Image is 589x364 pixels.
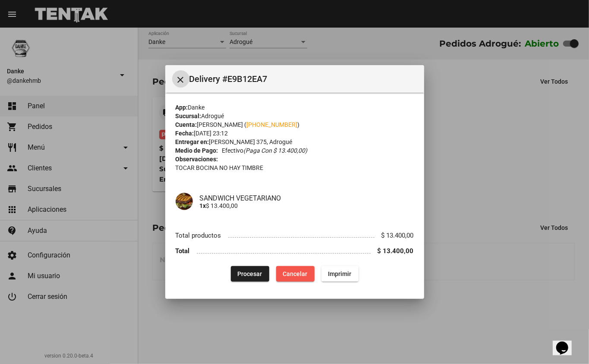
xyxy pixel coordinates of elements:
[176,227,414,243] li: Total productos $ 13.400,00
[200,194,414,202] h4: SANDWICH VEGETARIANO
[189,72,417,86] span: Delivery #E9B12EA7
[276,266,315,282] button: Cancelar
[222,146,307,155] span: Efectivo
[247,121,298,128] a: [PHONE_NUMBER]
[176,120,414,129] div: [PERSON_NAME] ( )
[172,70,189,88] button: Cerrar
[328,270,352,277] span: Imprimir
[176,146,218,155] strong: Medio de Pago:
[176,104,188,111] strong: App:
[176,138,209,145] strong: Entregar en:
[176,243,414,259] li: Total $ 13.400,00
[176,113,202,119] strong: Sucursal:
[176,130,194,137] strong: Fecha:
[176,103,414,112] div: Danke
[238,270,262,277] span: Procesar
[176,121,197,128] strong: Cuenta:
[176,138,414,146] div: [PERSON_NAME] 375, Adrogué
[176,129,414,138] div: [DATE] 23:12
[321,266,359,282] button: Imprimir
[176,112,414,120] div: Adrogué
[283,270,308,277] span: Cancelar
[553,329,580,355] iframe: chat widget
[176,156,218,163] strong: Observaciones:
[176,75,186,85] mat-icon: Cerrar
[200,202,206,209] b: 1x
[243,147,307,154] i: (Paga con $ 13.400,00)
[231,266,269,282] button: Procesar
[176,193,193,210] img: 7a2fd65e-0b56-45df-a3d9-7d445db54fbd.png
[200,202,414,209] p: $ 13.400,00
[176,163,414,172] p: TOCAR BOCINA NO HAY TIMBRE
